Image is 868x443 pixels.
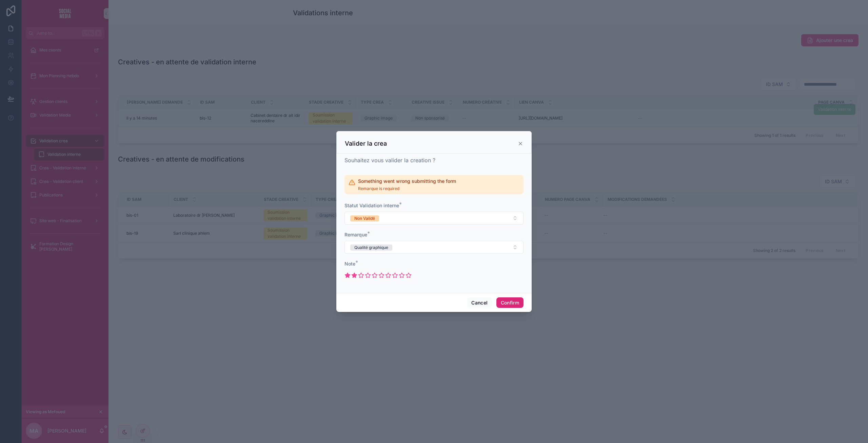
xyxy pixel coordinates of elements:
[344,203,399,208] span: Statut Validation interne
[344,241,524,254] button: Select Button
[344,232,367,237] span: Remarque
[354,245,388,251] div: Qualité graphique
[496,297,524,308] button: Confirm
[358,186,456,191] span: Remarque is required
[467,297,492,308] button: Cancel
[354,215,375,221] div: Non Validé
[344,212,524,225] button: Select Button
[358,178,456,185] h2: Something went wrong submitting the form
[345,140,387,148] h3: Valider la crea
[344,157,435,164] span: Souhaitez vous valider la creation ?
[344,261,355,267] span: Note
